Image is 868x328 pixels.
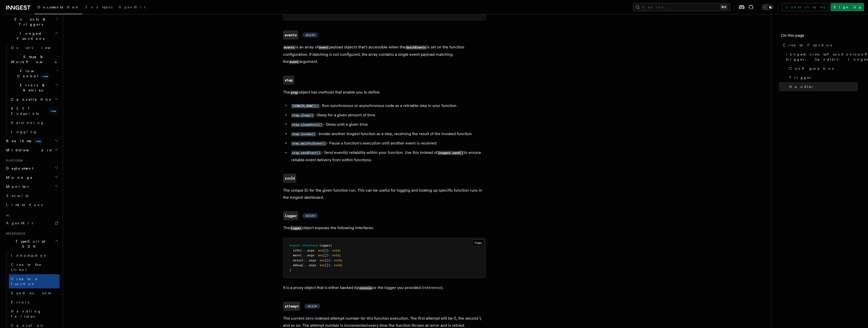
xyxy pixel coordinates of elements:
[4,31,55,41] span: Inngest Functions
[4,213,9,217] span: AI
[9,43,60,52] a: Overview
[830,3,864,11] a: Sign Up
[4,182,60,191] button: Monitor
[323,249,328,252] span: [])
[783,43,834,48] span: Create Function
[283,44,486,65] p: is an array of payload objects that's accessible when the is set on the function configuration. I...
[423,285,441,290] a: reference
[305,214,315,218] span: v2.0.0+
[11,106,39,116] span: REST Endpoints
[4,237,60,251] button: TypeScript SDK
[341,259,343,262] span: ;
[290,226,302,230] code: logger
[720,5,727,10] kbd: ⌘K
[784,50,858,64] a: inngest.createFunction(configuration, trigger, handler): InngestFunction
[283,30,318,40] a: events v2.2.0+
[283,174,296,183] code: runId
[302,263,304,267] span: (
[9,97,53,102] span: Cancellation
[289,60,300,64] code: event
[291,132,316,136] code: step.invoke()
[4,138,42,143] span: Realtime
[49,108,58,114] span: new
[320,263,325,267] span: any
[4,191,60,200] a: Security
[9,307,60,321] a: Handling failures
[359,286,373,290] code: console
[4,239,55,249] span: TypeScript SDK
[9,118,60,127] a: Versioning
[4,164,60,173] button: Deployment
[283,89,486,96] p: The object has methods that enable you to define
[328,249,330,252] span: :
[339,253,341,257] span: ;
[290,102,486,110] li: - Run synchronous or asynchronous code as a retriable step in your function
[11,253,47,258] span: Introduction
[305,33,315,37] span: v2.2.0+
[309,263,316,267] span: args
[11,130,37,134] span: Logging
[291,113,314,118] code: step.sleep()
[332,249,339,252] span: void
[11,291,51,295] span: Send events
[283,30,298,40] code: events
[11,300,29,304] span: Errors
[9,274,60,288] a: Create a function
[290,121,486,128] li: - Sleep until a given time
[307,249,314,252] span: args
[787,73,858,82] a: Trigger
[781,41,858,50] a: Create Function
[289,244,300,247] span: export
[9,104,60,118] a: REST Endpointsnew
[302,259,304,262] span: (
[9,127,60,136] a: Logging
[332,253,339,257] span: void
[318,249,323,252] span: any
[290,112,486,119] li: - Sleep for a given amount of time
[11,309,41,318] span: Handling failures
[291,104,320,108] code: [DOMAIN_NAME]()
[318,253,323,257] span: any
[283,76,294,85] code: step
[290,140,486,147] li: - Pause a function's execution until another event is received
[291,122,323,127] a: step.sleepUntil()
[4,184,30,189] span: Monitor
[291,103,320,108] a: [DOMAIN_NAME]()
[334,263,341,267] span: void
[4,43,60,136] div: Inngest Functions
[9,52,60,66] button: Steps & Workflows
[300,253,302,257] span: (
[302,253,307,257] span: ...
[9,260,60,274] a: Create the client
[9,288,60,298] a: Send events
[309,259,316,262] span: args
[330,263,332,267] span: :
[304,259,309,262] span: ...
[325,263,330,267] span: [])
[9,54,57,64] span: Steps & Workflows
[4,232,25,236] span: References
[6,194,29,198] span: Security
[293,259,302,262] span: error
[304,263,309,267] span: ...
[290,130,486,138] li: - Invoke another Inngest function as a step, receiving the result of the invoked function
[325,259,330,262] span: [])
[789,75,812,80] span: Trigger
[291,141,327,145] a: step.waitForEvent()
[316,263,318,267] span: :
[789,84,814,89] span: Handler
[320,259,325,262] span: any
[6,221,33,225] span: AgentKit
[293,253,300,257] span: warn
[82,2,116,14] a: Examples
[41,74,49,79] span: new
[291,131,316,136] a: step.invoke()
[291,123,323,127] code: step.sleepUntil()
[283,45,296,50] code: events
[9,83,55,93] span: Errors & Retries
[633,3,730,11] button: Search...⌘K
[11,263,42,272] span: Create the client
[9,298,60,307] a: Errors
[34,2,82,14] a: Documentation
[4,145,60,155] button: Middleware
